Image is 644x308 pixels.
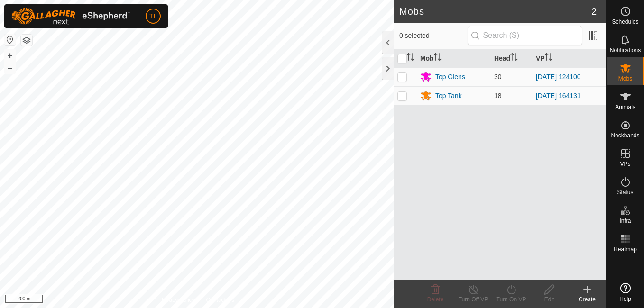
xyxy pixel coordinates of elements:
[435,72,465,82] div: Top Glens
[4,50,16,61] button: +
[607,279,644,306] a: Help
[611,133,639,138] span: Neckbands
[532,49,606,68] th: VP
[619,218,631,224] span: Infra
[399,6,591,17] h2: Mobs
[568,295,606,304] div: Create
[468,26,582,45] input: Search (S)
[612,19,638,25] span: Schedules
[614,246,637,252] span: Heatmap
[620,161,630,167] span: VPs
[494,92,502,100] span: 18
[536,73,581,81] a: [DATE] 124100
[427,296,444,303] span: Delete
[591,4,597,18] span: 2
[4,34,16,45] button: Reset Map
[435,91,462,101] div: Top Tank
[490,49,532,68] th: Head
[618,76,632,82] span: Mobs
[206,296,234,304] a: Contact Us
[416,49,490,68] th: Mob
[536,92,581,100] a: [DATE] 164131
[159,296,195,304] a: Privacy Policy
[617,190,633,195] span: Status
[11,8,130,25] img: Gallagher Logo
[530,295,568,304] div: Edit
[494,73,502,81] span: 30
[454,295,492,304] div: Turn Off VP
[615,104,635,110] span: Animals
[510,54,518,62] p-sorticon: Activate to sort
[399,31,468,41] span: 0 selected
[434,54,442,62] p-sorticon: Activate to sort
[4,62,16,73] button: –
[21,35,32,46] button: Map Layers
[149,11,157,21] span: TL
[407,54,414,62] p-sorticon: Activate to sort
[492,295,530,304] div: Turn On VP
[610,47,641,53] span: Notifications
[545,54,552,62] p-sorticon: Activate to sort
[619,296,631,302] span: Help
